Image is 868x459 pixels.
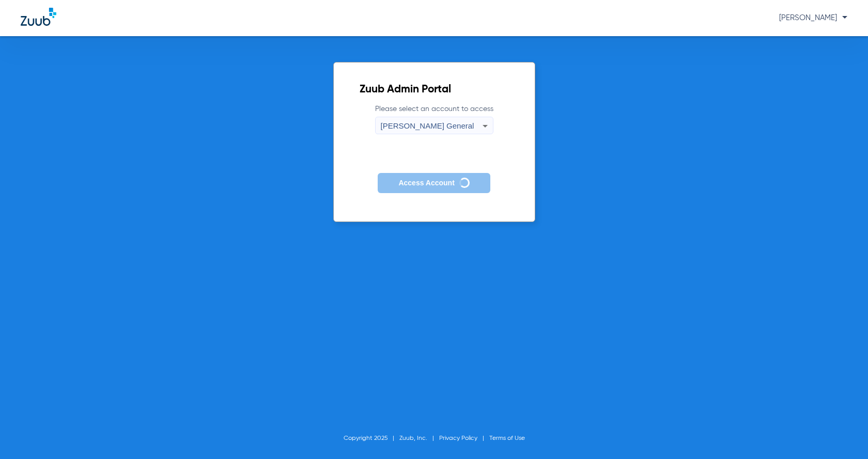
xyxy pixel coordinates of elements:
[378,173,490,193] button: Access Account
[816,409,868,459] iframe: Chat Widget
[381,121,474,130] span: [PERSON_NAME] General
[489,435,525,441] a: Terms of Use
[360,85,509,95] h2: Zuub Admin Portal
[779,14,847,22] span: [PERSON_NAME]
[439,435,477,441] a: Privacy Policy
[21,8,56,26] img: Zuub Logo
[375,104,493,134] label: Please select an account to access
[344,433,399,444] li: Copyright 2025
[399,433,439,444] li: Zuub, Inc.
[398,179,454,187] span: Access Account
